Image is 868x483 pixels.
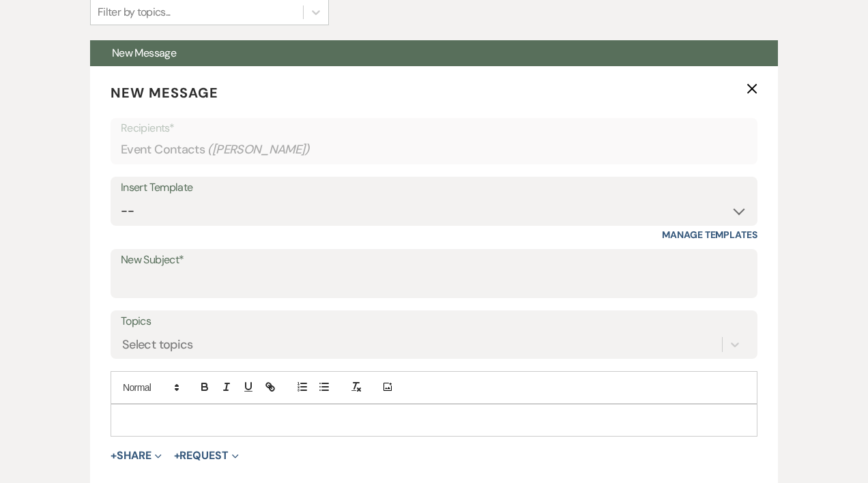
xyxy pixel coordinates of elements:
button: Share [111,450,162,461]
label: New Subject* [121,250,747,270]
span: + [111,450,117,461]
div: Filter by topics... [98,4,171,20]
span: New Message [111,84,218,102]
div: Insert Template [121,178,747,198]
p: Recipients* [121,119,747,137]
div: Event Contacts [121,136,747,163]
div: Select topics [122,335,193,353]
span: ( [PERSON_NAME] ) [207,141,310,159]
span: + [174,450,180,461]
span: New Message [112,46,176,60]
label: Topics [121,312,747,332]
a: Manage Templates [662,229,757,241]
button: Request [174,450,239,461]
